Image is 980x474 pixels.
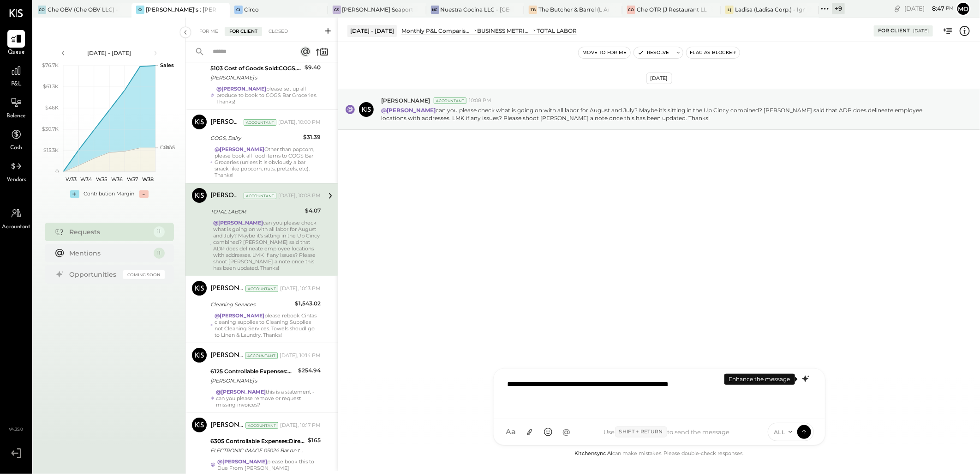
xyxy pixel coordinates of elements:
[579,47,630,58] button: Move to for me
[216,85,266,92] strong: @[PERSON_NAME]
[210,118,242,127] div: [PERSON_NAME]
[646,73,672,84] div: [DATE]
[305,206,321,215] div: $4.07
[615,426,667,438] span: Shift + Return
[215,146,321,178] div: Other than popcorn, please book all food items to COGS Bar Groceries (unless it is obviously a ba...
[217,458,267,465] strong: @[PERSON_NAME]
[146,6,216,13] div: [PERSON_NAME]'s : [PERSON_NAME]'s
[48,6,118,13] div: Che OBV (Che OBV LLC) - Ignite
[724,374,795,385] div: Enhance the message
[215,146,264,152] strong: @[PERSON_NAME]
[160,144,174,151] text: Labor
[244,119,276,126] div: Accountant
[538,6,609,13] div: The Butcher & Barrel (L Argento LLC) - [GEOGRAPHIC_DATA]
[136,6,144,14] div: G:
[431,6,439,14] div: NC
[210,73,302,82] div: [PERSON_NAME]'s
[6,176,26,184] span: Vendors
[469,97,491,104] span: 10:08 PM
[234,6,243,14] div: Ci
[210,351,243,360] div: [PERSON_NAME]
[42,62,59,68] text: $76.7K
[210,437,305,446] div: 6305 Controllable Expenses:Direct Operating Expenses:Music & DJ
[298,366,321,375] div: $254.94
[529,6,537,14] div: TB
[210,376,295,385] div: [PERSON_NAME]'s
[308,436,321,445] div: $165
[245,422,278,429] div: Accountant
[687,47,740,58] button: Flag as Blocker
[80,176,92,182] text: W34
[913,28,929,34] div: [DATE]
[280,422,321,429] div: [DATE], 10:17 PM
[210,367,295,376] div: 6125 Controllable Expenses:Direct Operating Expenses:Restaurant Supplies
[381,107,436,114] strong: @[PERSON_NAME]
[244,193,276,199] div: Accountant
[8,49,25,57] span: Queue
[210,300,292,309] div: Cleaning Services
[213,219,321,271] div: can you please check what is going on with all labor for August and July? Maybe it's sitting in t...
[154,226,165,237] div: 11
[244,6,259,13] div: Circo
[245,286,278,292] div: Accountant
[278,192,321,200] div: [DATE], 10:08 PM
[160,62,174,68] text: Sales
[10,144,22,152] span: Cash
[333,6,341,14] div: GS
[637,6,707,13] div: Che OTR (J Restaurant LLC) - Ignite
[213,219,263,226] strong: @[PERSON_NAME]
[84,190,135,198] div: Contribution Margin
[347,25,397,36] div: [DATE] - [DATE]
[225,27,262,36] div: For Client
[503,424,520,440] button: Aa
[127,176,138,182] text: W37
[893,4,902,13] div: copy link
[70,227,149,237] div: Requests
[215,312,264,319] strong: @[PERSON_NAME]
[123,270,165,279] div: Coming Soon
[142,176,153,182] text: W38
[111,176,123,182] text: W36
[0,158,32,184] a: Vendors
[45,104,59,111] text: $46K
[2,223,30,231] span: Accountant
[562,427,570,437] span: @
[0,30,32,57] a: Queue
[264,27,293,36] div: Closed
[381,97,430,104] span: [PERSON_NAME]
[627,6,635,14] div: CO
[215,312,321,338] div: please rebook Cintas cleaning supplies to Cleaning Supplies not Cleaning Services. Towels shoudl ...
[210,446,305,455] div: ELECTRONIC IMAGE 05024 Bar on the levee
[832,3,845,14] div: + 9
[96,176,107,182] text: W35
[43,147,59,153] text: $15.3K
[210,134,300,143] div: COGS, Dairy
[245,352,278,359] div: Accountant
[295,299,321,308] div: $1,543.02
[65,176,76,182] text: W33
[956,1,971,16] button: Mo
[43,83,59,90] text: $61.3K
[478,27,532,35] div: BUSINESS METRICS
[216,389,321,408] div: this is a statement - can you please remove or request missing invoices?
[11,80,22,89] span: P&L
[139,190,149,198] div: -
[558,424,575,440] button: @
[0,94,32,121] a: Balance
[634,47,673,58] button: Resolve
[216,389,266,395] strong: @[PERSON_NAME]
[70,270,119,279] div: Opportunities
[441,6,511,13] div: Nuestra Cocina LLC - [GEOGRAPHIC_DATA]
[70,249,149,258] div: Mentions
[6,112,26,121] span: Balance
[537,27,577,35] div: TOTAL LABOR
[160,144,175,151] text: COGS
[280,285,321,292] div: [DATE], 10:13 PM
[210,284,244,293] div: [PERSON_NAME]
[735,6,805,13] div: Ladisa (Ladisa Corp.) - Ignite
[401,27,473,35] div: Monthly P&L Comparison
[305,63,321,72] div: $9.40
[278,119,321,126] div: [DATE], 10:00 PM
[217,458,321,471] div: please book this to Due From [PERSON_NAME]
[878,27,910,35] div: For Client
